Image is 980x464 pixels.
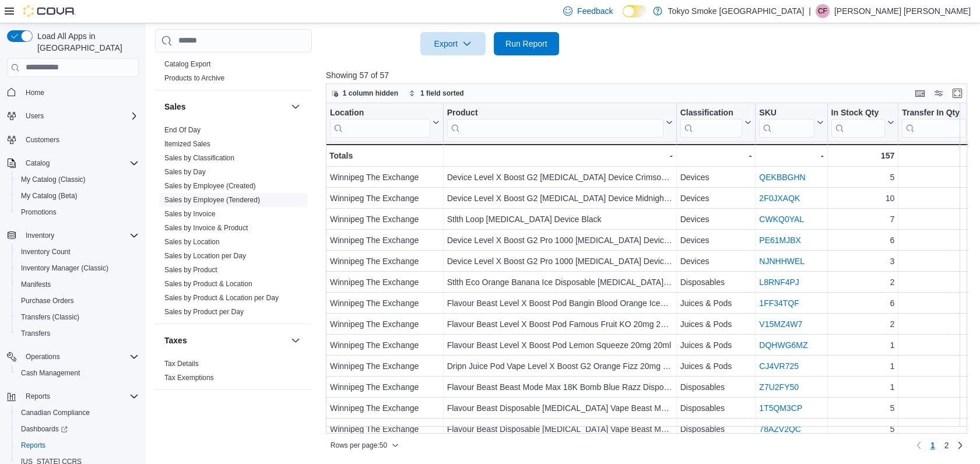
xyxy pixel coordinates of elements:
[759,235,801,245] a: PE61MJBX
[12,405,143,421] button: Canadian Compliance
[447,107,663,118] div: Product
[12,276,143,293] button: Manifests
[164,101,286,113] button: Sales
[16,422,72,436] a: Dashboards
[447,338,672,352] div: Flavour Beast Level X Boost Pod Lemon Squeeze 20mg 20ml
[940,436,954,455] a: Page 2 of 2
[913,86,927,100] button: Keyboard shortcuts
[289,333,303,347] button: Taxes
[831,170,894,184] div: 5
[494,32,559,55] button: Run Report
[164,154,234,162] a: Sales by Classification
[2,155,143,171] button: Catalog
[330,254,440,268] div: Winnipeg The Exchange
[164,280,252,288] a: Sales by Product & Location
[447,212,672,226] div: Stlth Loop [MEDICAL_DATA] Device Black
[330,107,430,118] div: Location
[164,209,215,219] span: Sales by Invoice
[680,296,751,310] div: Juices & Pods
[164,125,201,135] span: End Of Day
[902,275,975,289] div: 0
[164,181,256,191] span: Sales by Employee (Created)
[902,317,975,331] div: 0
[420,32,486,55] button: Export
[831,254,894,268] div: 3
[26,111,44,121] span: Users
[680,233,751,247] div: Devices
[330,107,440,137] button: Location
[2,84,143,101] button: Home
[447,359,672,373] div: Dripn Juice Pod Vape Level X Boost G2 Orange Fizz 20mg 20ml
[680,317,751,331] div: Juices & Pods
[759,403,802,413] a: 1T5QM3CP
[447,170,672,184] div: Device Level X Boost G2 [MEDICAL_DATA] Device Crimson Red
[831,296,894,310] div: 6
[16,245,139,259] span: Inventory Count
[16,438,139,452] span: Reports
[680,359,751,373] div: Juices & Pods
[21,368,80,378] span: Cash Management
[164,335,187,346] h3: Taxes
[164,140,210,148] a: Itemized Sales
[164,195,260,205] span: Sales by Employee (Tendered)
[23,5,76,17] img: Cova
[164,210,215,218] a: Sales by Invoice
[16,189,82,203] a: My Catalog (Beta)
[21,229,139,242] span: Inventory
[932,86,946,100] button: Display options
[759,361,799,371] a: CJ4VR725
[447,422,672,436] div: Flavour Beast Disposable [MEDICAL_DATA] Vape Beast Mode [PERSON_NAME] Banana Iced 20mg 20ml
[759,298,799,308] a: 1FF34TQF
[12,244,143,260] button: Inventory Count
[164,307,244,317] span: Sales by Product per Day
[2,388,143,405] button: Reports
[164,294,279,302] a: Sales by Product & Location per Day
[12,309,143,325] button: Transfers (Classic)
[21,109,48,123] button: Users
[343,89,398,98] span: 1 column hidden
[164,266,217,274] a: Sales by Product
[155,57,312,90] div: Products
[680,107,751,137] button: Classification
[330,212,440,226] div: Winnipeg The Exchange
[329,149,440,163] div: Totals
[33,30,139,54] span: Load All Apps in [GEOGRAPHIC_DATA]
[902,212,975,226] div: 0
[16,422,139,436] span: Dashboards
[326,86,403,100] button: 1 column hidden
[420,89,464,98] span: 1 field sorted
[926,436,940,455] button: Page 1 of 2
[326,438,403,452] button: Rows per page:50
[16,261,113,275] a: Inventory Manager (Classic)
[12,325,143,342] button: Transfers
[21,247,71,256] span: Inventory Count
[816,4,830,18] div: Connor Fayant
[831,338,894,352] div: 1
[759,382,799,392] a: Z7U2FY50
[759,107,823,137] button: SKU
[164,126,201,134] a: End Of Day
[12,421,143,437] a: Dashboards
[831,107,885,137] div: In Stock Qty
[623,17,623,18] span: Dark Mode
[2,131,143,148] button: Customers
[12,188,143,204] button: My Catalog (Beta)
[16,366,85,380] a: Cash Management
[26,352,60,361] span: Operations
[16,205,139,219] span: Promotions
[21,296,74,305] span: Purchase Orders
[759,194,800,203] a: 2F0JXAQK
[759,277,799,287] a: L8RNF4PJ
[330,170,440,184] div: Winnipeg The Exchange
[680,275,751,289] div: Disposables
[155,123,312,324] div: Sales
[330,107,430,137] div: Location
[16,205,61,219] a: Promotions
[164,224,248,232] a: Sales by Invoice & Product
[164,237,220,247] span: Sales by Location
[164,167,206,177] span: Sales by Day
[164,373,214,382] span: Tax Exemptions
[21,191,78,201] span: My Catalog (Beta)
[164,74,224,82] a: Products to Archive
[164,238,220,246] a: Sales by Location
